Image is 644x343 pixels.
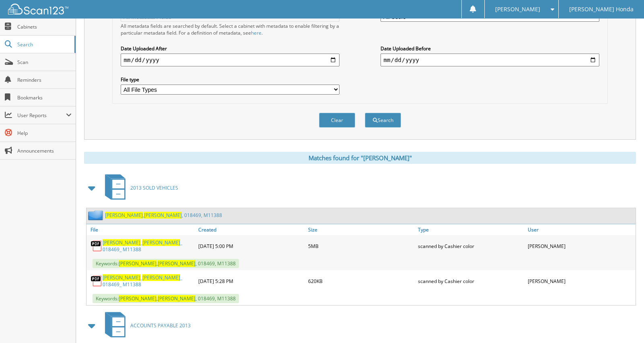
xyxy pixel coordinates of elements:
[17,76,72,83] span: Reminders
[17,59,72,66] span: Scan
[381,54,600,66] input: end
[130,322,191,329] span: ACCOUNTS PAYABLE 2013
[105,212,143,219] span: [PERSON_NAME]
[17,147,72,154] span: Announcements
[381,45,600,52] label: Date Uploaded Before
[100,172,178,204] a: 2013 SOLD VEHICLES
[306,237,416,255] div: 5MB
[196,237,306,255] div: [DATE] 5:00 PM
[100,310,191,341] a: ACCOUNTS PAYABLE 2013
[17,94,72,101] span: Bookmarks
[17,23,72,30] span: Cabinets
[121,54,340,66] input: start
[526,272,636,290] div: [PERSON_NAME]
[121,76,340,83] label: File type
[105,212,222,219] a: [PERSON_NAME],[PERSON_NAME], 018469, M11388
[196,224,306,235] a: Created
[119,260,156,267] span: [PERSON_NAME]
[119,295,156,302] span: [PERSON_NAME]
[495,7,540,12] span: [PERSON_NAME]
[121,45,340,52] label: Date Uploaded After
[91,275,103,287] img: PDF.png
[158,295,195,302] span: [PERSON_NAME]
[365,113,401,128] button: Search
[8,4,68,14] img: scan123-logo-white.svg
[196,272,306,290] div: [DATE] 5:28 PM
[17,41,70,48] span: Search
[130,184,178,191] span: 2013 SOLD VEHICLES
[17,112,66,119] span: User Reports
[604,304,644,343] iframe: Chat Widget
[416,272,526,290] div: scanned by Cashier color
[416,237,526,255] div: scanned by Cashier color
[569,7,634,12] span: [PERSON_NAME] Honda
[17,130,72,136] span: Help
[306,272,416,290] div: 620KB
[251,29,261,36] a: here
[88,210,105,220] img: folder2.png
[142,239,180,246] span: [PERSON_NAME]
[319,113,355,128] button: Clear
[158,260,195,267] span: [PERSON_NAME]
[306,224,416,235] a: Size
[84,152,636,164] div: Matches found for "[PERSON_NAME]"
[416,224,526,235] a: Type
[103,274,140,281] span: [PERSON_NAME]
[103,239,140,246] span: [PERSON_NAME]
[142,274,180,281] span: [PERSON_NAME]
[93,294,239,303] span: Keywords: , , 018469, M11388
[86,224,196,235] a: File
[526,224,636,235] a: User
[121,23,340,36] div: All metadata fields are searched by default. Select a cabinet with metadata to enable filtering b...
[103,274,194,288] a: [PERSON_NAME]_[PERSON_NAME]_ 018469_ M11388
[93,259,239,268] span: Keywords: , , 018469, M11388
[526,237,636,255] div: [PERSON_NAME]
[103,239,194,253] a: [PERSON_NAME]_[PERSON_NAME]_ 018469_ M11388
[91,240,103,252] img: PDF.png
[144,212,182,219] span: [PERSON_NAME]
